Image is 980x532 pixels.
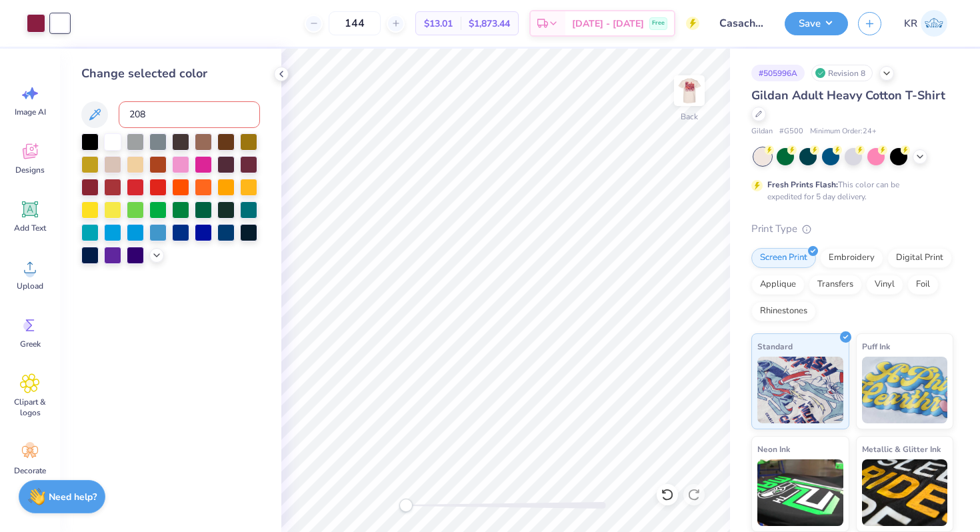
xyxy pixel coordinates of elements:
img: Metallic & Glitter Ink [862,459,948,526]
span: Designs [15,165,45,175]
a: KR [898,10,953,37]
img: Neon Ink [757,459,843,526]
span: Puff Ink [862,339,890,353]
input: e.g. 7428 c [119,101,260,128]
div: Accessibility label [399,499,413,512]
div: Change selected color [81,65,260,83]
div: # 505996A [751,65,805,81]
div: Print Type [751,221,953,237]
div: Back [681,111,698,123]
span: Neon Ink [757,442,790,456]
span: [DATE] - [DATE] [572,17,644,31]
span: Upload [17,281,43,291]
input: Untitled Design [709,10,775,37]
div: Digital Print [887,248,952,268]
strong: Fresh Prints Flash: [767,179,838,190]
span: Minimum Order: 24 + [810,126,877,137]
img: Puff Ink [862,357,948,423]
span: Metallic & Glitter Ink [862,442,941,456]
div: Revision 8 [811,65,873,81]
div: Foil [907,275,939,295]
div: Applique [751,275,805,295]
div: Screen Print [751,248,816,268]
button: Save [785,12,848,35]
img: Kaylee Rivera [921,10,947,37]
img: Back [676,77,703,104]
div: This color can be expedited for 5 day delivery. [767,179,931,203]
div: Vinyl [866,275,903,295]
div: Embroidery [820,248,883,268]
span: Gildan [751,126,773,137]
span: # G500 [779,126,803,137]
span: Decorate [14,465,46,476]
span: Add Text [14,223,46,233]
div: Rhinestones [751,301,816,321]
input: – – [329,11,381,35]
span: KR [904,16,917,31]
span: Greek [20,339,41,349]
span: Gildan Adult Heavy Cotton T-Shirt [751,87,945,103]
strong: Need help? [49,491,97,503]
div: Transfers [809,275,862,295]
span: Standard [757,339,793,353]
span: $1,873.44 [469,17,510,31]
span: Image AI [15,107,46,117]
span: Clipart & logos [8,397,52,418]
span: $13.01 [424,17,453,31]
span: Free [652,19,665,28]
img: Standard [757,357,843,423]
